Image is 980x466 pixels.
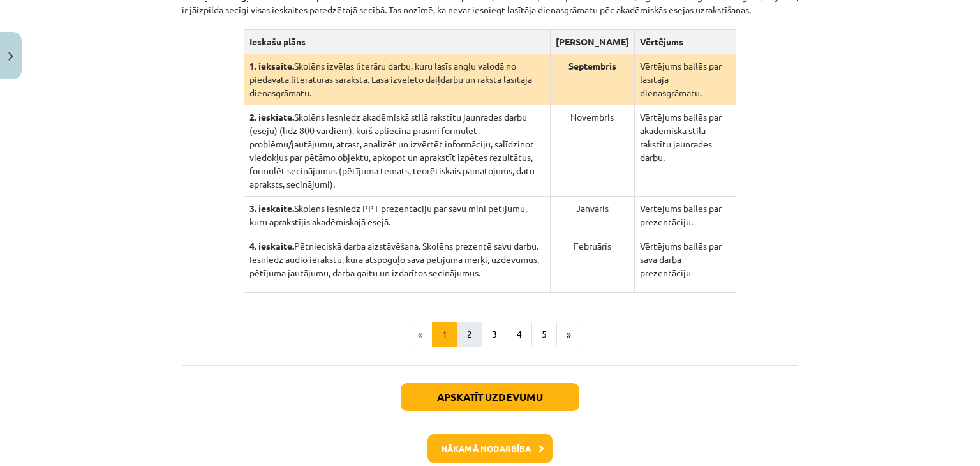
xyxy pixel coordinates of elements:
button: Nākamā nodarbība [427,434,553,463]
button: 3 [482,322,507,347]
p: Februāris [556,239,629,253]
button: » [556,322,581,347]
nav: Page navigation example [182,322,798,347]
button: 1 [432,322,457,347]
td: Skolēns iesniedz PPT prezentāciju par savu mini pētījumu, kuru aprakstījis akadēmiskajā esejā. [244,197,550,234]
td: Vērtējums ballēs par lasītāja dienasgrāmatu. [634,54,736,105]
p: Pētnieciskā darba aizstāvēšana. Skolēns prezentē savu darbu. Iesniedz audio ierakstu, kurā atspog... [249,239,545,280]
strong: 2. ieskiate. [249,111,294,123]
td: Skolēns izvēlas literāru darbu, kuru lasīs angļu valodā no piedāvātā literatūras saraksta. Lasa i... [244,54,550,105]
button: 2 [457,322,482,347]
th: Vērtējums [634,30,736,54]
img: icon-close-lesson-0947bae3869378f0d4975bcd49f059093ad1ed9edebbc8119c70593378902aed.svg [8,52,13,61]
button: Apskatīt uzdevumu [401,383,579,411]
th: Ieskašu plāns [244,30,550,54]
strong: 4. ieskaite. [249,240,294,252]
button: 5 [531,322,557,347]
strong: 3. ieskaite. [249,202,294,214]
td: Novembris [550,105,634,197]
td: Vērtējums ballēs par akadēmiskā stilā rakstītu jaunrades darbu. [634,105,736,197]
td: Vērtējums ballēs par prezentāciju. [634,197,736,234]
th: [PERSON_NAME] [550,30,634,54]
strong: 1. ieksaite. [249,60,294,71]
strong: Septembris [568,60,616,71]
button: 4 [507,322,532,347]
td: Janvāris [550,197,634,234]
td: Skolēns iesniedz akadēmiskā stilā rakstītu jaunrades darbu (eseju) (līdz 800 vārdiem), kurš aplie... [244,105,550,197]
td: Vērtējums ballēs par sava darba prezentāciju [634,234,736,293]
